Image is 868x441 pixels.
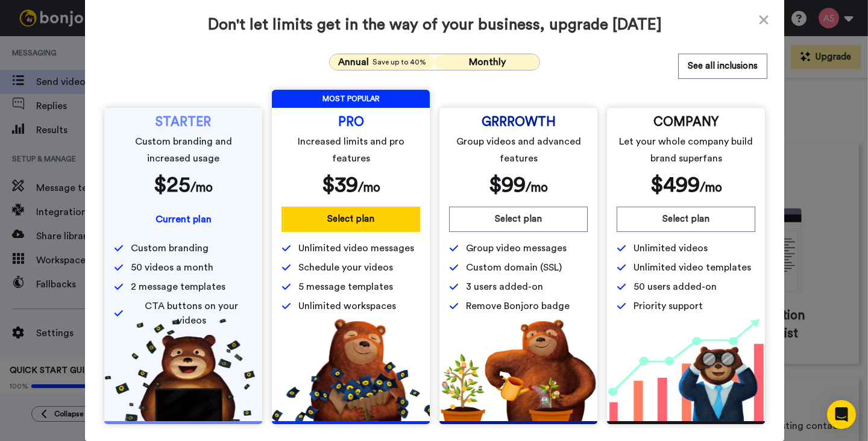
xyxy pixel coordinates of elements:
span: GRRROWTH [482,117,556,127]
span: Unlimited video templates [634,260,751,275]
span: Remove Bonjoro badge [466,299,570,313]
span: Current plan [156,214,212,224]
span: Custom branding and increased usage [116,133,251,167]
span: $ 499 [650,174,700,196]
span: Group videos and advanced features [451,133,586,167]
span: Save up to 40% [373,57,426,67]
img: edd2fd70e3428fe950fd299a7ba1283f.png [439,319,597,421]
span: 50 videos a month [131,260,213,275]
span: Unlimited videos [634,241,708,255]
button: Monthly [435,54,539,70]
span: 3 users added-on [466,280,543,294]
img: b5b10b7112978f982230d1107d8aada4.png [272,319,430,421]
span: Group video messages [466,241,567,255]
span: PRO [338,117,364,127]
span: Custom domain (SSL) [466,260,562,275]
span: Let your whole company build brand superfans [619,133,753,167]
span: MOST POPULAR [272,90,430,108]
span: Increased limits and pro features [284,133,418,167]
span: Annual [338,55,369,69]
button: Select plan [617,207,755,232]
span: Schedule your videos [298,260,393,275]
button: See all inclusions [678,54,767,79]
img: 5112517b2a94bd7fef09f8ca13467cef.png [104,319,262,421]
span: Monthly [469,57,506,67]
span: $ 99 [489,174,526,196]
span: /mo [190,181,213,194]
span: /mo [526,181,548,194]
span: $ 25 [154,174,190,196]
span: 2 message templates [131,280,225,294]
span: Unlimited workspaces [298,299,396,313]
div: Open Intercom Messenger [827,400,856,429]
button: Select plan [449,207,588,232]
span: 5 message templates [298,280,393,294]
span: COMPANY [653,117,719,127]
span: $ 39 [322,174,358,196]
img: baac238c4e1197dfdb093d3ea7416ec4.png [607,319,765,421]
span: STARTER [156,117,211,127]
span: Custom branding [131,241,209,255]
span: Priority support [634,299,703,313]
span: 50 users added-on [634,280,717,294]
span: Unlimited video messages [298,241,414,255]
span: /mo [700,181,722,194]
span: Don't let limits get in the way of your business, upgrade [DATE] [102,15,767,34]
span: CTA buttons on your videos [131,299,253,328]
button: Select plan [281,207,420,232]
span: /mo [358,181,380,194]
button: AnnualSave up to 40% [330,54,435,70]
